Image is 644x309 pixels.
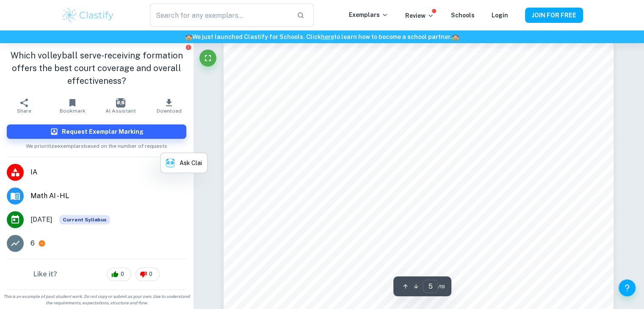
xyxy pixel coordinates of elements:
[161,153,207,173] button: Ask Clai
[30,191,186,201] span: Math AI - HL
[60,108,86,114] span: Bookmark
[33,269,57,279] h6: Like it?
[30,167,186,177] span: IA
[166,159,174,167] img: clai.png
[157,108,182,114] span: Download
[145,94,193,118] button: Download
[59,215,110,224] span: Current Syllabus
[438,283,445,290] span: / 19
[349,10,388,19] p: Exemplars
[525,8,583,23] button: JOIN FOR FREE
[62,127,144,136] h6: Request Exemplar Marking
[7,49,186,87] h1: Which volleyball serve-receiving formation offers the best court coverage and overall effectiveness?
[59,215,110,224] div: This exemplar is based on the current syllabus. Feel free to refer to it for inspiration/ideas wh...
[3,293,190,306] span: This is an example of past student work. Do not copy or submit as your own. Use to understand the...
[61,7,115,24] img: Clastify logo
[321,33,334,40] a: here
[97,94,145,118] button: AI Assistant
[185,33,192,40] span: 🏫
[30,215,53,225] span: [DATE]
[2,32,642,41] h6: We just launched Clastify for Schools. Click to learn how to become a school partner.
[135,268,160,281] div: 0
[7,124,186,139] button: Request Exemplar Marking
[199,50,216,66] button: Fullscreen
[116,270,129,279] span: 0
[116,98,125,108] img: AI Assistant
[26,139,167,150] span: We prioritize exemplars based on the number of requests
[144,270,157,279] span: 0
[180,158,202,168] p: Ask Clai
[405,11,434,20] p: Review
[492,12,508,19] a: Login
[105,108,136,114] span: AI Assistant
[185,44,191,50] button: Report issue
[452,33,459,40] span: 🏫
[150,3,290,27] input: Search for any exemplars...
[48,94,97,118] button: Bookmark
[107,268,131,281] div: 0
[17,108,31,114] span: Share
[451,12,475,19] a: Schools
[619,279,636,296] button: Help and Feedback
[30,238,35,248] p: 6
